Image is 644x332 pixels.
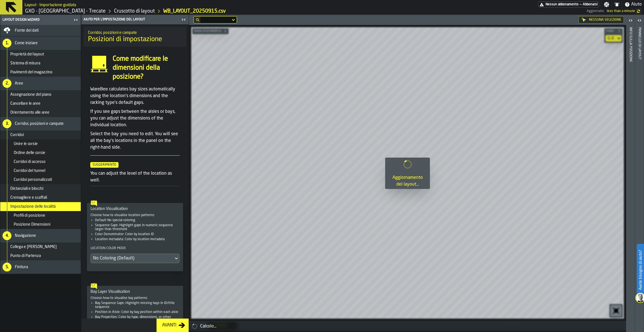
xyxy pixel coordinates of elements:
[10,52,44,57] span: Proprietà del layout
[3,263,11,272] div: 5.
[113,55,180,81] h4: Come modificare le dimensioni della posizione?
[538,1,599,8] a: link-to-/wh/i/7274009e-5361-4e21-8e36-7045ee840609/pricing/
[25,8,106,14] a: link-to-/wh/i/7274009e-5361-4e21-8e36-7045ee840609
[163,8,226,14] a: link-to-/wh/i/7274009e-5361-4e21-8e36-7045ee840609/import/layout/85bddf05-4680-48f9-b446-867618dc...
[14,222,50,227] span: Posizione Dimensioni
[72,17,80,23] label: button-toggle-Chiudimi
[0,77,81,90] li: menu Aree
[627,16,634,26] label: button-toggle-Aperto
[90,131,180,151] p: Select the bay you need to edit. You will see all the bay's locations in the panel on the right-h...
[629,26,633,331] div: Info sulla posizione
[14,177,52,182] span: Corridoi personalizzati
[631,1,642,8] span: Aiuto
[91,296,179,300] p: Choose how to visualise bay patterns:
[0,68,81,77] li: menu Pavimenti del magazzino
[91,246,179,263] div: Location Color ModeDropdownMenuValue-default
[3,79,11,88] div: 2.
[95,232,179,236] li: Color Denominator: Color by location ID
[579,16,624,24] div: Nessuna selezione
[86,55,184,81] div: input-question-Come modificare le dimensioni della posizione?
[635,15,644,332] header: Pannello di layout
[0,130,81,139] li: menu Corridoi
[583,3,598,6] span: Abbonarsi
[88,35,162,44] span: Posizioni di impostazione
[200,323,624,330] div: Calcolo...
[14,142,38,146] span: Unire le corsie
[90,162,119,168] span: Suggerimento
[88,29,182,35] h2: Sub Title
[602,2,612,7] label: button-toggle-Impostazioni
[95,310,179,314] li: Position in Aisle: Color by bay position within each aisle
[1,18,72,22] div: Layout Design Wizard
[546,3,579,6] span: Nessun abbonamento
[160,322,179,329] div: Avanti
[0,157,81,166] li: menu Corridoi di accesso
[15,265,28,269] span: Finitura
[10,92,51,97] span: Assegnazione del piano
[0,193,81,202] li: menu Cremagliere e scaffali
[10,245,57,249] span: Collega e [PERSON_NAME]
[0,229,81,242] li: menu Navigazione
[538,1,599,8] div: Abbonamento al menu
[10,101,41,106] span: Cancellare le aree
[390,174,425,188] div: Aggiornamento del layout...
[612,2,622,7] label: button-toggle-Notifiche
[0,184,81,193] li: menu Distanziali e blocchi
[84,27,186,47] div: title-Posizioni di impostazione
[0,90,81,99] li: menu Assegnazione del piano
[90,170,180,184] p: You can adjust the level of the location as well.
[114,8,155,14] a: link-to-/wh/i/7274009e-5361-4e21-8e36-7045ee840609/designer
[0,260,81,274] li: menu Finitura
[82,18,180,22] div: Aiuto per l'impostazione del layout
[91,289,179,294] h3: Bay Layer Visualisation
[157,319,189,332] button: button-Avanti
[0,36,81,50] li: menu Come iniziare
[95,218,179,222] li: Default No special coloring
[10,133,24,137] span: Corridoi
[637,244,643,296] label: Avete bisogno di aiuto?
[10,70,53,74] span: Pavimenti del magazzino
[0,117,81,130] li: menu Corridoi, posizioni e campate
[0,99,81,108] li: menu Cancellare le aree
[15,28,39,33] span: Fonte dei dati
[15,81,23,86] span: Aree
[0,148,81,157] li: menu Ordine delle corsie
[0,202,81,211] li: menu Impostazione delle località
[95,223,179,231] li: Sequence Gaps: Highlight gaps in numeric sequence larger than threshold
[0,50,81,59] li: menu Proprietà del layout
[93,255,171,262] div: DropdownMenuValue-default
[25,2,76,7] h2: Sub Title
[14,160,46,164] span: Corridoi di accesso
[10,254,41,258] span: Punto di Partenza
[95,315,179,323] li: Bay Properties: Color by type, dimensions, or other attributes
[91,246,179,252] div: Location Color Mode
[635,8,642,15] label: button-toggle-undefined
[15,121,64,126] span: Corridoi, posizioni e campate
[15,233,36,238] span: Navigazione
[0,175,81,184] li: menu Corridoi personalizzati
[0,220,81,229] li: menu Posizione Dimensioni
[638,26,641,331] div: Pannello di layout
[196,18,199,22] div: hide filter
[0,25,81,36] li: menu Fonte dei dati
[90,108,180,128] p: If you see gaps between the aisles or bays, you can adjust the dimensions of the individual locat...
[607,9,635,13] span: 23/09/2025, 08:09:26
[95,237,179,241] li: Location metadata: Color by location metadata
[14,169,45,173] span: Corridoi del tunnel
[14,213,45,218] span: Profili di posizione
[636,16,643,26] label: button-toggle-Aperto
[580,3,582,6] span: —
[3,119,11,128] div: 3.
[626,15,635,332] header: Info sulla posizione
[0,242,81,251] li: menu Collega e Collega Aree
[189,321,626,332] div: alert-Calcolo...
[180,16,188,23] label: button-toggle-Chiudimi
[3,231,11,240] div: 4.
[622,1,644,8] label: button-toggle-Aiuto
[81,15,189,24] header: Aiuto per l'impostazione del layout
[90,86,180,106] p: WareBee calculates bay sizes automatically using the location's dimensions and the racking type's...
[10,204,56,209] span: Impostazione delle località
[0,59,81,68] li: menu Sistema di misura
[10,195,47,200] span: Cremagliere e scaffali
[0,108,81,117] li: menu Orientamento alle aree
